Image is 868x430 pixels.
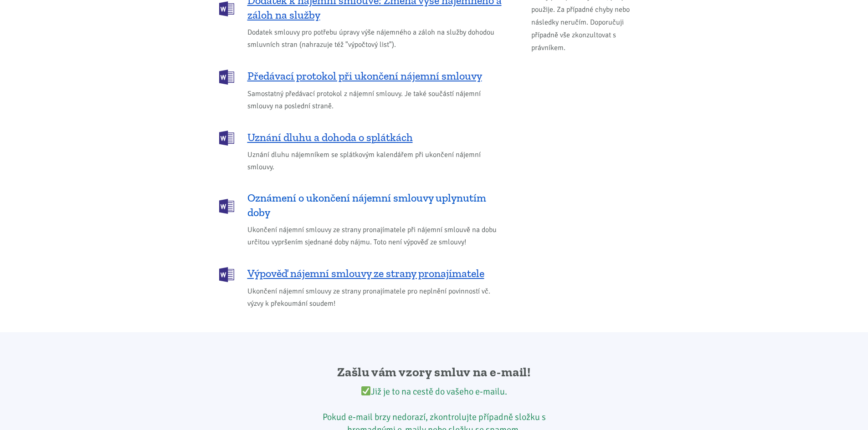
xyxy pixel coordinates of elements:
[247,224,502,248] span: Ukončení nájemní smlouvy ze strany pronajímatele při nájemní smlouvě na dobu určitou vypršením sj...
[247,88,502,112] span: Samostatný předávací protokol z nájemní smlouvy. Je také součástí nájemní smlouvy na poslední str...
[247,149,502,173] span: Uznání dluhu nájemníkem se splátkovým kalendářem při ukončení nájemní smlouvy.
[219,131,234,146] img: DOCX (Word)
[219,199,234,214] img: DOCX (Word)
[361,386,370,395] img: ✅
[219,70,234,85] img: DOCX (Word)
[219,267,234,282] img: DOCX (Word)
[247,266,484,281] span: Výpověď nájemní smlouvy ze strany pronajímatele
[219,130,502,145] a: Uznání dluhu a dohoda o splátkách
[219,266,502,281] a: Výpověď nájemní smlouvy ze strany pronajímatele
[317,364,551,380] h2: Zašlu vám vzory smluv na e-mail!
[247,285,502,310] span: Ukončení nájemní smlouvy ze strany pronajímatele pro neplnění povinností vč. výzvy k překoumání s...
[247,191,502,220] span: Oznámení o ukončení nájemní smlouvy uplynutím doby
[247,69,482,83] span: Předávací protokol při ukončení nájemní smlouvy
[219,191,502,220] a: Oznámení o ukončení nájemní smlouvy uplynutím doby
[247,26,502,51] span: Dodatek smlouvy pro potřebu úpravy výše nájemného a záloh na služby dohodou smluvních stran (nahr...
[247,130,413,145] span: Uznání dluhu a dohoda o splátkách
[219,1,234,16] img: DOCX (Word)
[219,69,502,84] a: Předávací protokol při ukončení nájemní smlouvy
